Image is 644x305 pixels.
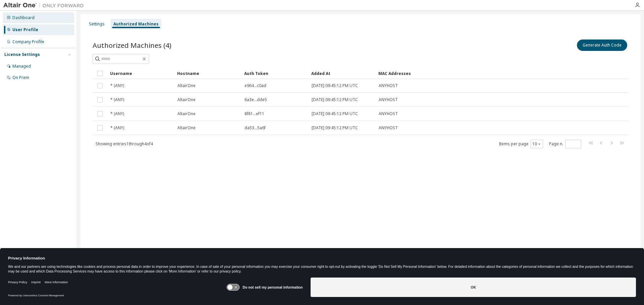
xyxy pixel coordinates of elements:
div: Username [110,68,172,79]
button: 10 [532,141,541,147]
span: * (ANY) [110,111,124,117]
div: Managed [12,64,31,69]
span: Authorized Machines (4) [93,41,171,50]
span: AltairOne [177,125,196,131]
div: Auth Token [244,68,306,79]
span: [DATE] 09:45:12 PM UTC [312,125,358,131]
span: * (ANY) [110,97,124,102]
div: Company Profile [12,39,44,45]
span: * (ANY) [110,125,124,131]
span: ANYHOST [379,111,398,117]
span: AltairOne [177,97,196,102]
span: [DATE] 09:45:12 PM UTC [312,111,358,117]
span: AltairOne [177,83,196,88]
div: User Profile [12,27,38,32]
div: Settings [89,21,105,27]
div: Added At [311,68,373,79]
div: MAC Addresses [378,68,558,79]
span: 6a3e...dde5 [245,97,267,102]
div: Authorized Machines [113,21,159,27]
span: Page n. [549,140,581,148]
span: da53...5a6f [245,125,266,131]
span: e964...c0ad [245,83,266,88]
div: License Settings [4,52,40,57]
div: Dashboard [12,15,35,20]
div: Hostname [177,68,239,79]
span: ANYHOST [379,97,398,102]
span: [DATE] 09:45:12 PM UTC [312,83,358,88]
button: Generate Auth Code [577,40,627,51]
span: ANYHOST [379,125,398,131]
span: AltairOne [177,111,196,117]
span: [DATE] 09:45:12 PM UTC [312,97,358,102]
span: * (ANY) [110,83,124,88]
span: Items per page [499,140,543,148]
span: 8f81...ef11 [245,111,264,117]
img: Altair One [3,2,87,9]
span: Showing entries 1 through 4 of 4 [96,141,153,147]
div: On Prem [12,75,29,80]
span: ANYHOST [379,83,398,88]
